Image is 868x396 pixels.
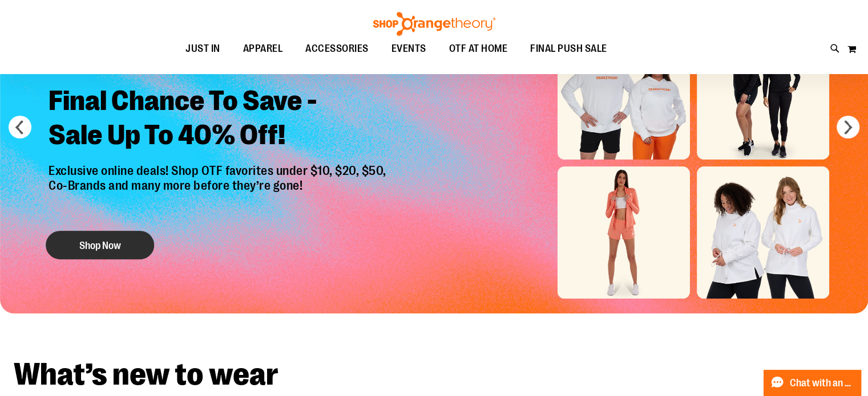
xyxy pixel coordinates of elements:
[232,36,294,62] a: APPAREL
[185,36,220,62] span: JUST IN
[174,36,232,62] a: JUST IN
[519,36,619,62] a: FINAL PUSH SALE
[305,36,369,62] span: ACCESSORIES
[438,36,519,62] a: OTF AT HOME
[372,12,497,36] img: Shop Orangetheory
[243,36,283,62] span: APPAREL
[764,370,862,396] button: Chat with an Expert
[9,116,31,138] button: prev
[14,359,854,390] h2: What’s new to wear
[46,231,154,259] button: Shop Now
[391,36,426,62] span: EVENTS
[40,164,398,219] p: Exclusive online deals! Shop OTF favorites under $10, $20, $50, Co-Brands and many more before th...
[530,36,607,62] span: FINAL PUSH SALE
[790,378,854,389] span: Chat with an Expert
[294,36,380,62] a: ACCESSORIES
[40,75,398,164] h2: Final Chance To Save - Sale Up To 40% Off!
[837,116,859,138] button: next
[449,36,508,62] span: OTF AT HOME
[380,36,438,62] a: EVENTS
